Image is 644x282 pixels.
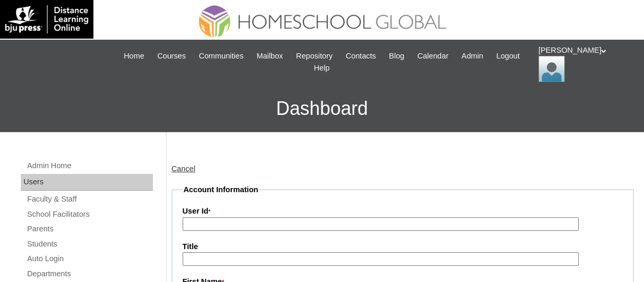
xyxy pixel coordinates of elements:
[152,50,191,62] a: Courses
[5,5,88,33] img: logo-white.png
[491,50,525,62] a: Logout
[291,50,338,62] a: Repository
[26,193,153,206] a: Faculty & Staff
[389,50,404,62] span: Blog
[172,164,196,173] a: Cancel
[412,50,454,62] a: Calendar
[308,62,335,74] a: Help
[461,50,483,62] span: Admin
[539,56,565,82] img: Leslie Samaniego
[496,50,520,62] span: Logout
[26,238,153,251] a: Students
[340,50,381,62] a: Contacts
[183,241,623,252] label: Title
[384,50,409,62] a: Blog
[183,184,259,195] legend: Account Information
[118,50,149,62] a: Home
[296,50,332,62] span: Repository
[199,50,244,62] span: Communities
[21,174,153,191] div: Users
[26,159,153,172] a: Admin Home
[257,50,283,62] span: Mailbox
[314,62,329,74] span: Help
[345,50,376,62] span: Contacts
[124,50,144,62] span: Home
[26,208,153,221] a: School Facilitators
[5,85,639,132] h3: Dashboard
[194,50,249,62] a: Communities
[418,50,448,62] span: Calendar
[26,222,153,236] a: Parents
[26,252,153,265] a: Auto Login
[26,267,153,280] a: Departments
[157,50,186,62] span: Courses
[252,50,289,62] a: Mailbox
[456,50,488,62] a: Admin
[539,45,634,82] div: [PERSON_NAME]
[183,206,623,217] label: User Id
